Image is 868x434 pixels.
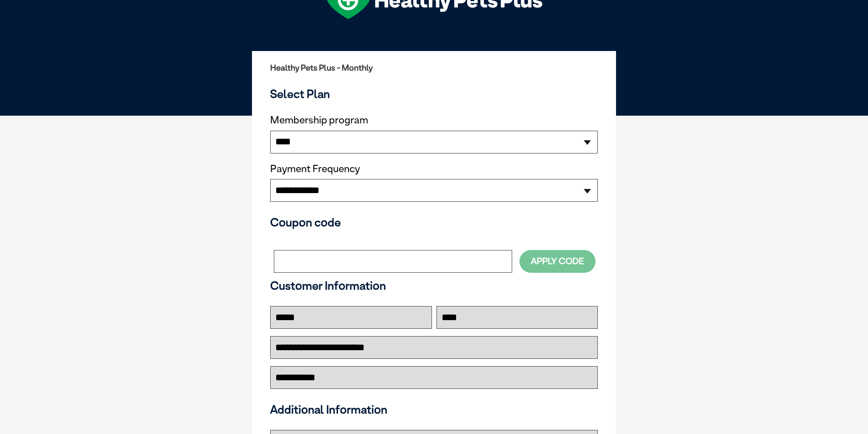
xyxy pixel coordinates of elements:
[270,87,598,101] h3: Select Plan
[267,403,601,416] h3: Additional Information
[270,215,598,229] h3: Coupon code
[519,250,596,272] button: Apply Code
[270,279,598,292] h3: Customer Information
[270,163,360,175] label: Payment Frequency
[270,114,598,126] label: Membership program
[270,63,598,72] h2: Healthy Pets Plus - Monthly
